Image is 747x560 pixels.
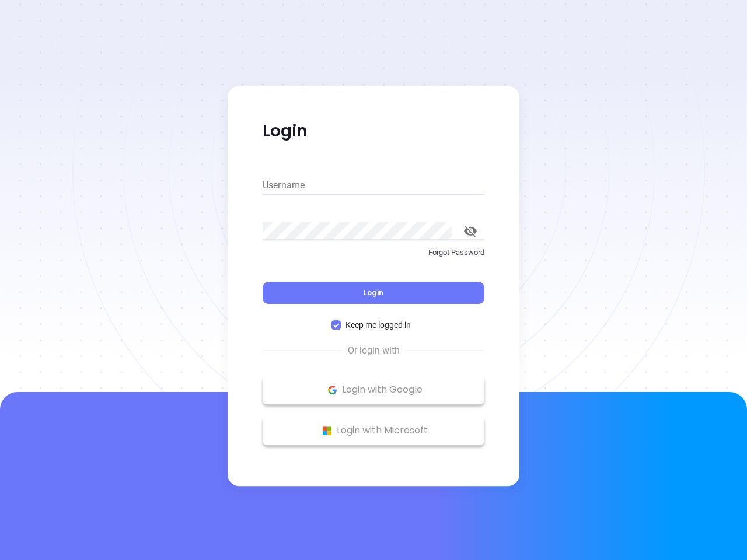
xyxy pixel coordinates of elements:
a: Forgot Password [263,247,484,268]
p: Login with Microsoft [268,422,479,439]
button: toggle password visibility [456,217,484,245]
span: Keep me logged in [341,318,416,331]
p: Forgot Password [263,247,484,258]
button: Login [263,282,484,304]
img: Microsoft Logo [320,423,334,438]
img: Google Logo [325,383,340,397]
button: Google Logo Login with Google [263,375,484,404]
button: Microsoft Logo Login with Microsoft [263,416,484,445]
span: Login [364,288,383,297]
span: Or login with [342,344,406,358]
p: Login with Google [268,381,479,398]
p: Login [263,121,484,142]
